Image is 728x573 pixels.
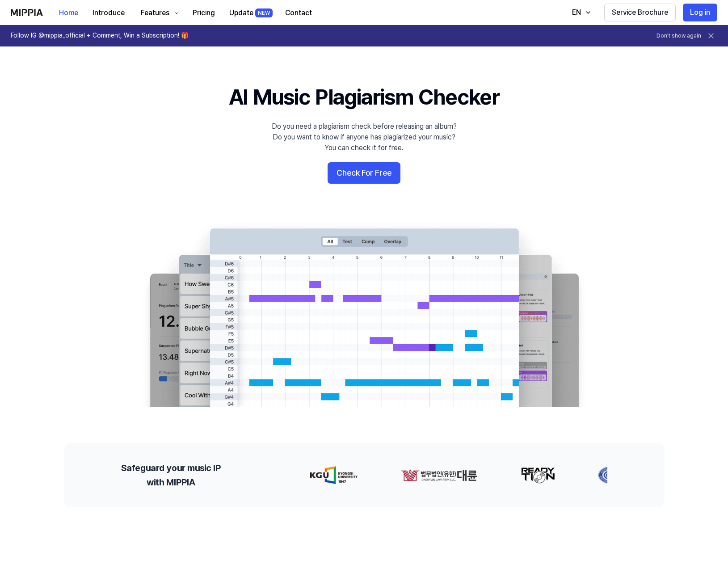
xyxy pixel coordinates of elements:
button: Don't show again [656,32,701,40]
button: Introduce [85,4,132,22]
a: Home [52,0,85,25]
button: Check For Free [328,162,400,184]
a: UpdateNEW [222,0,278,25]
div: EN [570,7,583,18]
button: Home [52,4,85,22]
img: partner-logo-1 [389,466,466,484]
h2: Safeguard your music IP with MIPPIA [121,461,221,489]
h1: AI Music Plagiarism Checker [229,82,499,112]
h1: Follow IG @mippia_official + Comment, Win a Subscription! 🎁 [11,31,189,40]
div: Features [139,8,171,18]
button: Features [132,4,185,22]
img: partner-logo-3 [586,466,614,484]
button: Service Brochure [604,4,676,21]
button: Pricing [185,4,222,22]
img: main Image [132,219,597,407]
button: Log in [683,4,717,21]
button: EN [563,4,597,21]
img: partner-logo-0 [298,466,346,484]
img: logo [11,9,43,16]
button: UpdateNEW [222,4,278,22]
button: Contact [278,4,319,22]
div: Do you need a plagiarism check before releasing an album? Do you want to know if anyone has plagi... [272,121,457,153]
img: partner-logo-2 [509,466,543,484]
div: NEW [255,8,273,17]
